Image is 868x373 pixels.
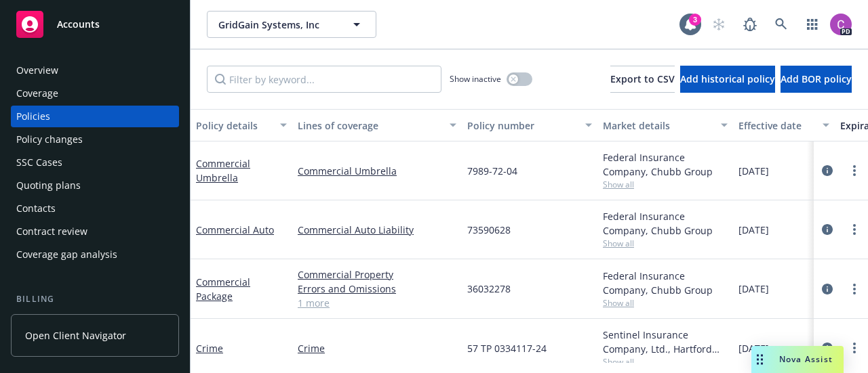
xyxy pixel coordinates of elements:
[11,5,179,43] a: Accounts
[292,109,462,141] button: Lines of coverage
[191,109,292,141] button: Policy details
[597,109,733,141] button: Market details
[781,72,852,85] span: Add BOR policy
[819,281,835,297] a: circleInformation
[819,162,835,179] a: circleInformation
[11,292,179,306] div: Billing
[11,106,179,127] a: Policies
[11,244,179,265] a: Coverage gap analysis
[779,353,833,365] span: Nova Assist
[207,66,441,93] input: Filter by keyword...
[196,223,274,236] a: Commercial Auto
[846,281,863,297] a: more
[11,198,179,219] a: Contacts
[11,60,179,81] a: Overview
[846,162,863,179] a: more
[846,340,863,356] a: more
[603,118,713,133] div: Market details
[738,223,769,237] span: [DATE]
[16,244,117,265] div: Coverage gap analysis
[467,341,547,355] span: 57 TP 0334117-24
[11,129,179,150] a: Policy changes
[298,164,456,178] a: Commercial Umbrella
[207,11,376,38] button: GridGain Systems, Inc
[610,72,675,85] span: Export to CSV
[819,221,835,238] a: circleInformation
[298,341,456,355] a: Crime
[196,157,250,184] a: Commercial Umbrella
[298,296,456,310] a: 1 more
[196,276,250,303] a: Commercial Package
[733,109,835,141] button: Effective date
[298,282,456,296] a: Errors and Omissions
[16,152,62,173] div: SSC Cases
[16,60,58,81] div: Overview
[610,66,675,93] button: Export to CSV
[467,223,511,237] span: 73590628
[603,150,728,179] div: Federal Insurance Company, Chubb Group
[738,341,769,355] span: [DATE]
[680,66,775,93] button: Add historical policy
[830,14,852,35] img: photo
[680,72,775,85] span: Add historical policy
[603,297,728,309] span: Show all
[781,66,852,93] button: Add BOR policy
[16,175,81,196] div: Quoting plans
[467,282,511,296] span: 36032278
[738,164,769,178] span: [DATE]
[603,179,728,190] span: Show all
[16,129,83,150] div: Policy changes
[298,223,456,237] a: Commercial Auto Liability
[705,11,732,38] a: Start snowing
[16,106,50,127] div: Policies
[603,269,728,297] div: Federal Insurance Company, Chubb Group
[16,83,58,104] div: Coverage
[298,118,441,133] div: Lines of coverage
[768,11,795,38] a: Search
[25,328,126,343] span: Open Client Navigator
[57,19,100,30] span: Accounts
[603,238,728,249] span: Show all
[736,11,764,38] a: Report a Bug
[799,11,826,38] a: Switch app
[218,18,336,32] span: GridGain Systems, Inc
[450,73,501,85] span: Show inactive
[603,209,728,238] div: Federal Insurance Company, Chubb Group
[16,198,56,219] div: Contacts
[738,282,769,296] span: [DATE]
[751,346,844,373] button: Nova Assist
[846,221,863,238] a: more
[462,109,597,141] button: Policy number
[603,328,728,356] div: Sentinel Insurance Company, Ltd., Hartford Insurance Group
[11,83,179,104] a: Coverage
[11,175,179,196] a: Quoting plans
[738,118,814,133] div: Effective date
[467,118,577,133] div: Policy number
[819,340,835,356] a: circleInformation
[11,221,179,242] a: Contract review
[467,164,517,178] span: 7989-72-04
[11,152,179,173] a: SSC Cases
[751,346,768,373] div: Drag to move
[298,267,456,282] a: Commercial Property
[16,221,87,242] div: Contract review
[689,14,701,26] div: 3
[603,356,728,368] span: Show all
[196,118,272,133] div: Policy details
[196,342,223,355] a: Crime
